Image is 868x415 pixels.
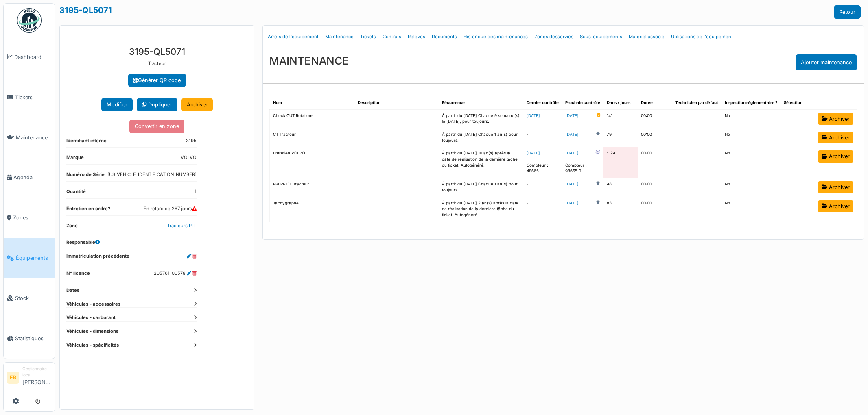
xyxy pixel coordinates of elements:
dd: VOLVO [181,154,197,161]
a: [DATE] [565,150,579,156]
dt: Quantité [66,188,86,198]
dt: Véhicules - carburant [66,314,197,321]
td: À partir du [DATE] 10 an(s) après la date de réalisation de la dernière tâche du ticket. Autogénéré. [439,147,523,178]
dd: 3195 [186,137,197,144]
span: Tickets [15,93,52,101]
span: Statistiques [15,335,52,342]
td: - [523,178,562,197]
a: Documents [429,27,460,46]
a: Dupliquer [137,98,177,111]
a: Archiver [818,150,853,162]
dt: Véhicules - dimensions [66,328,197,335]
td: - [523,128,562,147]
dt: Zone [66,222,78,232]
a: Maintenance [322,27,357,46]
a: [DATE] [565,181,579,187]
dd: [US_VEHICLE_IDENTIFICATION_NUMBER] [107,171,197,178]
a: Arrêts de l'équipement [265,27,322,46]
a: Historique des maintenances [460,27,531,46]
td: 00:00 [638,197,672,222]
a: Générer QR code [128,74,186,87]
a: [DATE] [565,113,579,119]
dt: Responsable [66,239,100,246]
td: PREPA CT Tracteur [270,178,354,197]
a: 3195-QL5071 [59,5,112,15]
td: Check OUT Rotations [270,109,354,128]
td: 141 [603,109,638,128]
th: Récurrence [439,97,523,109]
span: Agenda [13,174,52,181]
th: Sélection [781,97,815,109]
dt: N° licence [66,270,90,280]
th: Dans x jours [603,97,638,109]
a: Dashboard [4,37,55,77]
td: 00:00 [638,178,672,197]
span: Maintenance [16,134,52,141]
dt: Entretien en ordre? [66,205,110,215]
dt: Immatriculation précédente [66,253,129,263]
a: Équipements [4,238,55,278]
span: translation missing: fr.shared.no [725,201,730,205]
li: FB [7,372,19,384]
td: 00:00 [638,109,672,128]
td: 79 [603,128,638,147]
a: [DATE] [527,113,540,118]
a: FB Gestionnaire local[PERSON_NAME] [7,366,52,391]
a: Matériel associé [625,27,668,46]
td: Compteur : 98665.0 [562,147,603,178]
dt: Véhicules - spécificités [66,342,197,349]
dt: Identifiant interne [66,137,107,148]
a: Contrats [379,27,404,46]
dt: Véhicules - accessoires [66,301,197,308]
div: Gestionnaire local [22,366,52,378]
a: [DATE] [565,200,579,206]
a: Zones desservies [531,27,577,46]
dd: 205761-00578 [154,270,197,277]
td: Tachygraphe [270,197,354,222]
td: À partir du [DATE] Chaque 1 an(s) pour toujours. [439,178,523,197]
a: Archiver [818,132,853,143]
th: Dernier contrôle [523,97,562,109]
a: Tickets [357,27,379,46]
td: - [523,197,562,222]
td: À partir du [DATE] Chaque 1 an(s) pour toujours. [439,128,523,147]
th: Durée [638,97,672,109]
a: Archiver [818,200,853,212]
h3: MAINTENANCE [269,54,349,67]
td: CT Tracteur [270,128,354,147]
a: Archiver [818,113,853,125]
a: Utilisations de l'équipement [668,27,736,46]
td: 83 [603,197,638,222]
span: Stock [15,294,52,302]
li: [PERSON_NAME] [22,366,52,389]
a: Tickets [4,77,55,117]
a: Archiver [818,181,853,193]
a: Relevés [404,27,429,46]
a: [DATE] [527,151,540,155]
dd: 1 [195,188,197,195]
a: Tracteurs PLL [167,223,197,228]
a: Zones [4,198,55,238]
span: Zones [13,214,52,222]
a: Maintenance [4,117,55,158]
dt: Marque [66,154,84,164]
th: Inspection réglementaire ? [722,97,781,109]
td: À partir du [DATE] 2 an(s) après la date de réalisation de la dernière tâche du ticket. Autogénéré. [439,197,523,222]
td: 00:00 [638,147,672,178]
div: Ajouter maintenance [796,54,857,70]
td: 00:00 [638,128,672,147]
p: Tracteur [66,60,247,67]
td: Entretien VOLVO [270,147,354,178]
td: 48 [603,178,638,197]
a: Retour [834,5,861,19]
td: À partir du [DATE] Chaque 9 semaine(s) le [DATE], pour toujours. [439,109,523,128]
dd: En retard de 287 jours [144,205,197,212]
a: Agenda [4,158,55,198]
a: Statistiques [4,318,55,359]
img: Badge_color-CXgf-gQk.svg [17,8,42,33]
a: [DATE] [565,132,579,138]
td: Compteur : 48665 [523,147,562,178]
dt: Numéro de Série [66,171,105,181]
span: translation missing: fr.shared.no [725,132,730,137]
td: -124 [603,147,638,178]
